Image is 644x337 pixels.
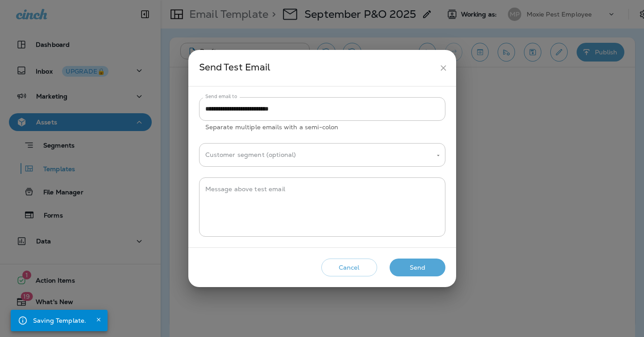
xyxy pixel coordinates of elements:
button: Send [390,259,445,277]
label: Send email to [205,93,237,100]
button: Open [434,152,442,160]
button: close [435,60,452,76]
div: Send Test Email [199,60,435,76]
button: Close [93,314,104,325]
div: Saving Template. [33,312,86,329]
button: Cancel [321,259,377,277]
p: Separate multiple emails with a semi-colon [205,122,439,132]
